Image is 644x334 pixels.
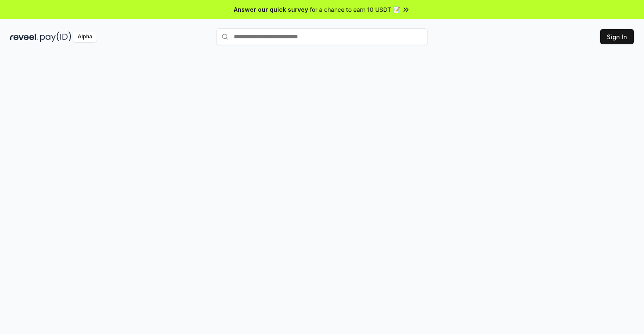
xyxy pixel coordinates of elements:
[40,32,71,42] img: pay_id
[73,32,97,42] div: Alpha
[234,5,308,14] span: Answer our quick survey
[600,29,634,44] button: Sign In
[10,32,38,42] img: reveel_dark
[310,5,400,14] span: for a chance to earn 10 USDT 📝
